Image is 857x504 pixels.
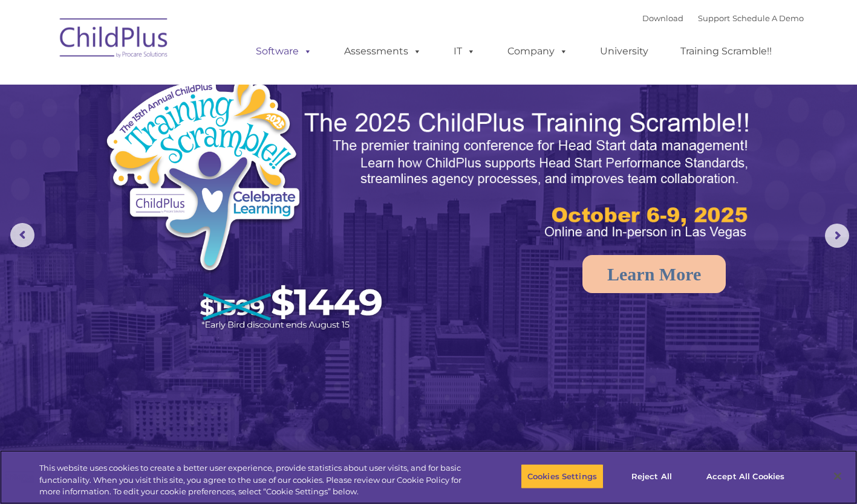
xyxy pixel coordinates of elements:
[39,462,471,498] div: This website uses cookies to create a better user experience, provide statistics about user visit...
[442,39,487,63] a: IT
[54,10,175,70] img: ChildPlus by Procare Solutions
[582,255,726,293] a: Learn More
[642,13,804,23] font: |
[332,39,434,63] a: Assessments
[614,464,689,489] button: Reject All
[244,39,324,63] a: Software
[732,13,804,23] a: Schedule A Demo
[698,13,730,23] a: Support
[700,464,791,489] button: Accept All Cookies
[668,39,784,63] a: Training Scramble!!
[642,13,683,23] a: Download
[521,464,604,489] button: Cookies Settings
[824,463,851,489] button: Close
[588,39,660,63] a: University
[168,80,205,89] span: Last name
[495,39,580,63] a: Company
[168,129,220,138] span: Phone number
